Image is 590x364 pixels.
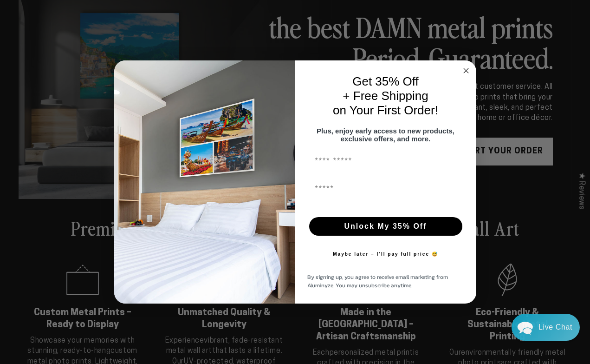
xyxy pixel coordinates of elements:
[328,245,443,264] button: Maybe later – I’ll pay full price 😅
[460,65,472,76] button: Close dialog
[352,74,419,88] span: Get 35% Off
[114,60,295,304] img: 728e4f65-7e6c-44e2-b7d1-0292a396982f.jpeg
[307,273,448,290] span: By signing up, you agree to receive email marketing from Aluminyze. You may unsubscribe anytime.
[512,314,580,341] div: Chat widget toggle
[538,314,572,341] div: Contact Us Directly
[309,217,462,236] button: Unlock My 35% Off
[317,127,454,143] span: Plus, enjoy early access to new products, exclusive offers, and more.
[333,103,438,117] span: on Your First Order!
[343,89,428,103] span: + Free Shipping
